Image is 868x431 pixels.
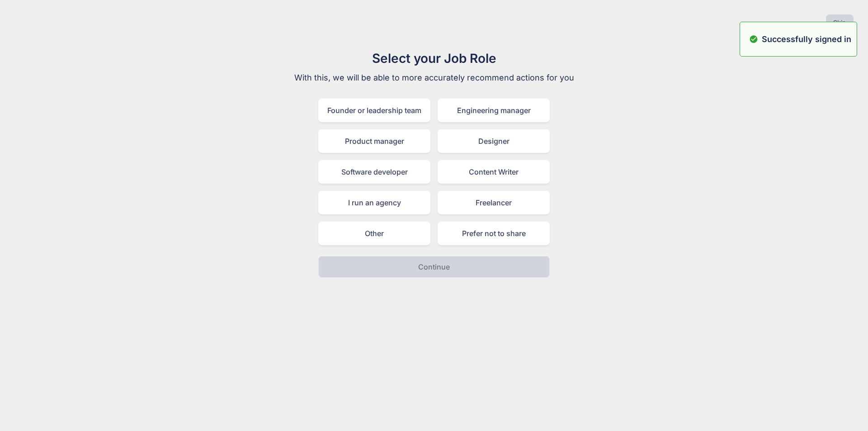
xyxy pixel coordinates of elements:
[438,191,550,214] div: Freelancer
[438,129,550,153] div: Designer
[282,71,586,84] p: With this, we will be able to more accurately recommend actions for you
[438,222,550,245] div: Prefer not to share
[318,99,430,122] div: Founder or leadership team
[438,160,550,184] div: Content Writer
[762,33,851,45] p: Successfully signed in
[318,222,430,245] div: Other
[318,129,430,153] div: Product manager
[318,191,430,214] div: I run an agency
[418,261,450,272] p: Continue
[318,256,550,278] button: Continue
[826,14,854,31] button: Skip
[749,33,758,45] img: alert
[282,49,586,68] h1: Select your Job Role
[438,99,550,122] div: Engineering manager
[318,160,430,184] div: Software developer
